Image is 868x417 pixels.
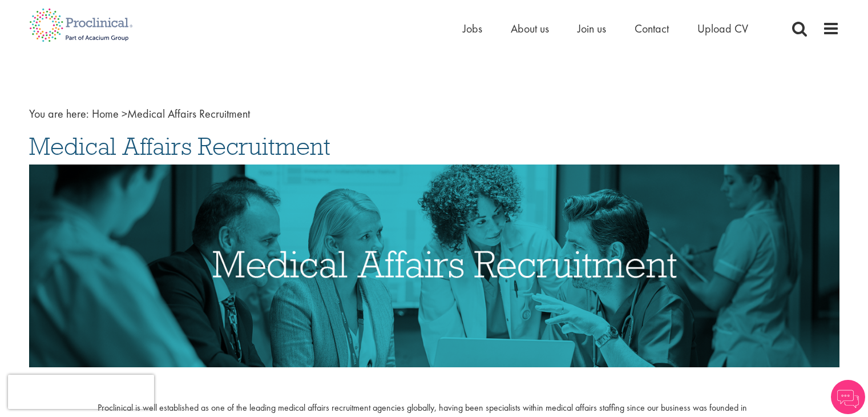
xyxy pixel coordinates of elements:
img: Medical Affairs Recruitment [29,165,839,367]
img: Chatbot [831,380,865,414]
span: > [122,106,127,121]
a: About us [511,21,549,36]
a: Jobs [463,21,482,36]
a: Upload CV [697,21,748,36]
a: Contact [635,21,669,36]
span: Medical Affairs Recruitment [92,106,250,121]
span: You are here: [29,106,89,121]
a: Join us [578,21,606,36]
iframe: reCAPTCHA [8,375,154,409]
span: Medical Affairs Recruitment [29,131,330,162]
a: breadcrumb link to Home [92,106,119,121]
